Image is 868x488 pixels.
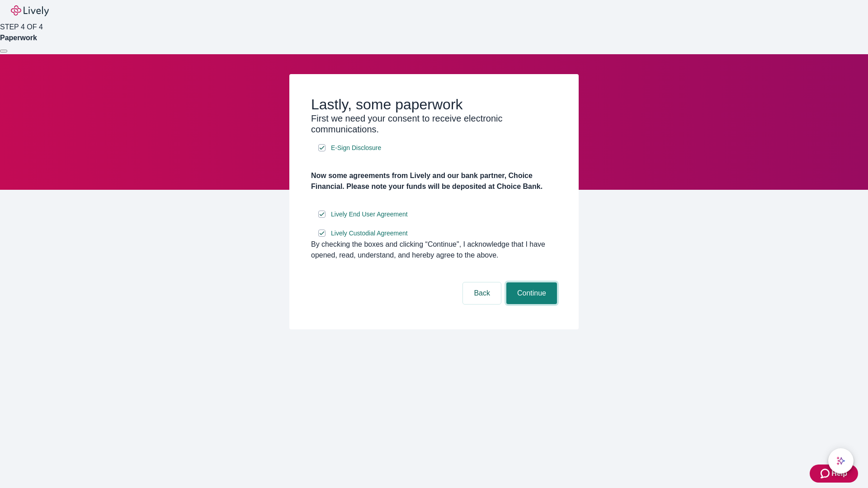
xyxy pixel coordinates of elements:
[311,239,557,261] div: By checking the boxes and clicking “Continue", I acknowledge that I have opened, read, understand...
[311,113,557,135] h3: First we need your consent to receive electronic communications.
[329,228,410,239] a: e-sign disclosure document
[821,468,831,479] svg: Zendesk support icon
[831,468,847,479] span: Help
[11,5,49,16] img: Lively
[331,229,408,238] span: Lively Custodial Agreement
[506,282,557,304] button: Continue
[331,210,408,219] span: Lively End User Agreement
[329,209,410,220] a: e-sign disclosure document
[311,96,557,113] h2: Lastly, some paperwork
[828,448,854,474] button: chat
[810,465,858,483] button: Zendesk support iconHelp
[331,143,381,153] span: E-Sign Disclosure
[463,282,501,304] button: Back
[836,456,845,465] svg: Lively AI Assistant
[311,170,557,192] h4: Now some agreements from Lively and our bank partner, Choice Financial. Please note your funds wi...
[329,142,383,154] a: e-sign disclosure document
